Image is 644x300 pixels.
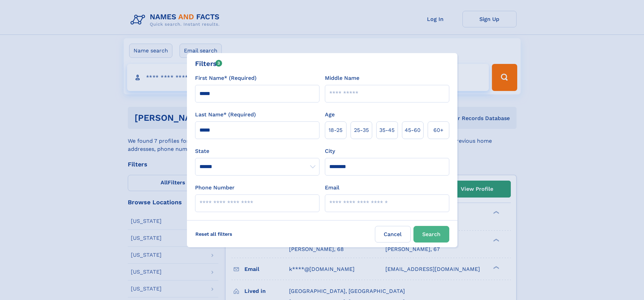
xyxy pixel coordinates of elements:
[195,111,256,119] label: Last Name* (Required)
[329,126,342,134] span: 18‑25
[325,147,335,155] label: City
[191,226,237,242] label: Reset all filters
[325,74,359,82] label: Middle Name
[375,226,411,243] label: Cancel
[325,184,339,192] label: Email
[405,126,421,134] span: 45‑60
[195,184,235,192] label: Phone Number
[379,126,395,134] span: 35‑45
[195,147,319,155] label: State
[413,226,449,243] button: Search
[433,126,444,134] span: 60+
[195,59,222,69] div: Filters
[325,111,335,119] label: Age
[195,74,257,82] label: First Name* (Required)
[354,126,369,134] span: 25‑35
